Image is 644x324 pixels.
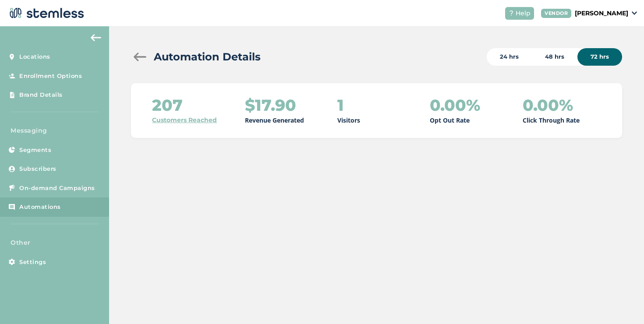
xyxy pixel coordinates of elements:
span: Segments [19,146,51,155]
p: Click Through Rate [523,116,580,125]
h2: 0.00% [430,96,480,114]
img: logo-dark-0685b13c.svg [7,4,84,22]
span: Help [516,9,531,18]
div: VENDOR [541,9,571,18]
span: Automations [19,203,61,211]
span: Subscribers [19,165,57,173]
h2: 1 [337,96,344,114]
div: 72 hrs [577,48,622,66]
iframe: Chat Widget [600,282,644,324]
img: icon-arrow-back-accent-c549486e.svg [91,34,101,41]
span: Settings [19,258,46,267]
p: Revenue Generated [245,116,304,125]
img: icon-help-white-03924b79.svg [509,11,514,16]
h2: Automation Details [154,49,261,65]
span: Locations [19,53,50,61]
div: 24 hrs [487,48,532,66]
img: icon_down-arrow-small-66adaf34.svg [632,11,637,15]
span: On-demand Campaigns [19,184,95,193]
p: Opt Out Rate [430,116,470,125]
div: 48 hrs [532,48,577,66]
p: Visitors [337,116,360,125]
h2: 207 [152,96,183,114]
span: Enrollment Options [19,72,82,81]
span: Brand Details [19,91,63,99]
h2: 0.00% [523,96,573,114]
a: Customers Reached [152,116,217,125]
p: [PERSON_NAME] [575,9,628,18]
h2: $17.90 [245,96,296,114]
